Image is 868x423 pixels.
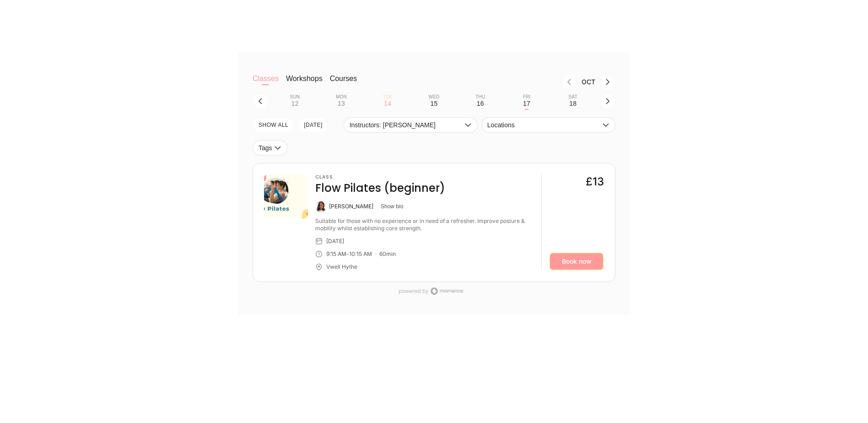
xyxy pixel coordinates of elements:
div: £13 [586,174,604,189]
div: 15 [430,100,437,107]
div: 9:15 AM [326,250,346,258]
span: Tags [259,144,272,152]
div: Mon [336,94,347,100]
div: Tue [383,94,393,100]
div: 10:15 AM [349,250,372,258]
img: aa553f9f-2931-4451-b727-72da8bd8ddcb.png [264,174,308,218]
div: Fri [523,94,531,100]
div: [DATE] [326,238,344,245]
div: 60 min [379,250,396,258]
h3: Class [315,174,445,180]
div: 18 [569,100,577,107]
div: Thu [475,94,485,100]
button: Courses [330,74,357,92]
div: Suitable for those with no experience or in need of a refresher. Improve posture & mobility whils... [315,217,534,232]
button: Workshops [286,74,323,92]
div: Vwell Hythe [326,263,357,271]
div: Wed [428,94,439,100]
div: 12 [291,100,299,107]
img: Kate Arnold [315,201,326,212]
button: Instructors: [PERSON_NAME] [344,117,478,133]
span: Locations [487,121,600,129]
div: - [346,250,349,258]
button: Classes [253,74,279,92]
nav: Month switch [372,74,615,90]
button: Next month, Nov [600,74,615,90]
button: Previous month, Sep [561,74,577,90]
span: Instructors: [PERSON_NAME] [350,121,463,129]
button: Show bio [381,203,403,210]
div: Sun [290,94,300,100]
button: [DATE] [298,117,329,133]
div: Sat [569,94,577,100]
div: 13 [338,100,345,107]
h4: Flow Pilates (beginner) [315,181,445,195]
div: [PERSON_NAME] [329,203,373,210]
div: Month Oct [577,78,600,86]
button: Tags [253,140,287,156]
a: Book now [549,252,604,271]
button: SHOW All [253,117,294,133]
div: 14 [384,100,391,107]
div: 17 [523,100,530,107]
div: 16 [477,100,484,107]
button: Locations [481,117,615,133]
